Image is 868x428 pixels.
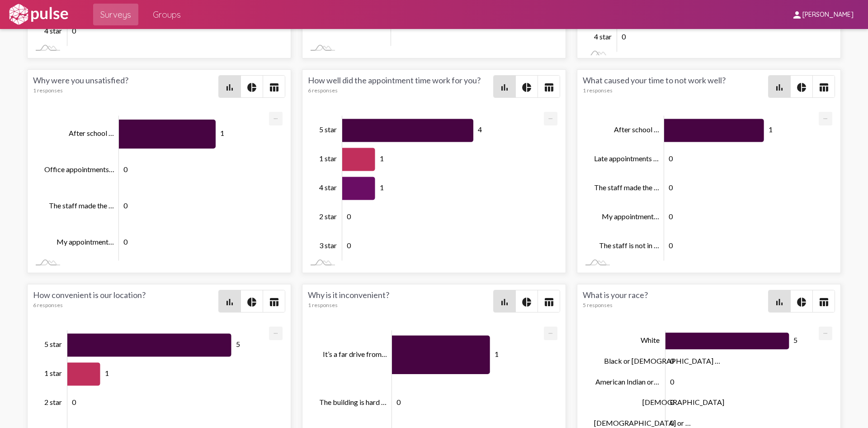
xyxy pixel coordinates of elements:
g: Series [119,120,216,257]
tspan: Late appointments … [594,154,659,163]
button: Pie style chart [516,290,538,312]
tspan: 1 [379,183,383,192]
tspan: 4 star [44,26,62,35]
tspan: 0 [347,212,351,221]
tspan: 1 star [319,154,337,163]
a: Export [Press ENTER or use arrow keys to navigate] [269,327,283,335]
span: [PERSON_NAME] [802,11,854,19]
mat-icon: table_chart [818,82,829,93]
tspan: 1 [220,129,224,137]
div: 1 responses [33,87,218,94]
div: Why is it inconvenient? [308,290,493,313]
div: 5 responses [583,302,768,308]
tspan: 0 [669,241,673,250]
mat-icon: bar_chart [774,82,785,93]
mat-icon: pie_chart [521,82,532,93]
mat-icon: table_chart [543,297,554,308]
tspan: 1 [104,369,108,377]
tspan: 0 [72,398,76,406]
button: Bar chart [219,76,241,97]
div: 6 responses [308,87,493,94]
tspan: My appointment… [602,212,659,221]
tspan: The staff made the … [49,201,114,210]
tspan: 4 star [319,183,337,192]
mat-icon: pie_chart [246,82,257,93]
mat-icon: table_chart [269,297,279,308]
div: What caused your time to not work well? [583,75,768,98]
tspan: 5 [236,340,240,348]
div: Why were you unsatisfied? [33,75,218,98]
button: Bar chart [769,290,790,312]
div: How convenient is our location? [33,290,218,313]
mat-icon: bar_chart [224,297,235,308]
tspan: 0 [670,377,675,385]
tspan: The building is hard … [319,398,387,406]
mat-icon: bar_chart [499,297,510,308]
tspan: 0 [347,241,351,250]
tspan: 1 [379,154,383,163]
tspan: 0 [622,32,626,41]
mat-icon: pie_chart [796,82,807,93]
tspan: American Indian or… [595,377,659,385]
mat-icon: pie_chart [246,297,257,308]
tspan: 2 star [319,212,337,221]
tspan: 0 [669,212,673,221]
button: Table view [813,290,835,312]
g: Series [664,119,764,258]
tspan: My appointment… [57,237,114,246]
tspan: After school … [69,129,114,137]
tspan: Office appointments… [44,165,114,173]
mat-icon: bar_chart [224,82,235,93]
tspan: 0 [669,154,673,163]
button: Table view [538,76,560,97]
mat-icon: table_chart [543,82,554,93]
tspan: [DEMOGRAPHIC_DATA] or … [594,418,691,427]
tspan: 0 [396,398,401,406]
span: Surveys [100,6,131,23]
div: What is your race? [583,290,768,313]
mat-icon: table_chart [269,82,279,93]
tspan: [DEMOGRAPHIC_DATA] [642,398,724,406]
tspan: 5 star [319,125,337,134]
a: Surveys [93,4,138,25]
button: Bar chart [769,76,790,97]
a: Export [Press ENTER or use arrow keys to navigate] [544,112,557,120]
span: Groups [153,6,181,23]
tspan: 5 star [44,340,62,348]
tspan: 3 star [319,241,337,250]
tspan: 0 [72,26,76,35]
tspan: 0 [123,201,128,210]
a: Export [Press ENTER or use arrow keys to navigate] [269,112,283,120]
tspan: 5 [793,336,797,344]
tspan: The staff made the … [594,183,659,192]
mat-icon: pie_chart [521,297,532,308]
tspan: 0 [123,237,128,246]
a: Groups [146,4,188,25]
tspan: 4 star [594,32,612,41]
tspan: White [641,336,660,344]
button: Pie style chart [241,76,263,97]
g: Chart [594,115,821,261]
button: Pie style chart [791,76,812,97]
button: Bar chart [494,290,515,312]
a: Export [Press ENTER or use arrow keys to navigate] [819,327,832,335]
tspan: It’s a far drive from… [323,349,387,358]
mat-icon: bar_chart [774,297,785,308]
mat-icon: table_chart [818,297,829,308]
a: Export [Press ENTER or use arrow keys to navigate] [819,112,832,120]
a: Export [Press ENTER or use arrow keys to navigate] [544,327,557,335]
tspan: 1 [768,125,772,134]
button: Table view [538,290,560,312]
button: Table view [263,76,285,97]
mat-icon: pie_chart [796,297,807,308]
div: 1 responses [308,302,493,308]
g: Chart [44,115,271,261]
mat-icon: bar_chart [499,82,510,93]
tspan: 2 star [44,398,62,406]
button: Table view [263,290,285,312]
tspan: 4 [478,125,482,134]
button: Pie style chart [791,290,812,312]
tspan: 1 [494,349,498,358]
tspan: After school … [614,125,659,134]
tspan: 0 [669,183,673,192]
